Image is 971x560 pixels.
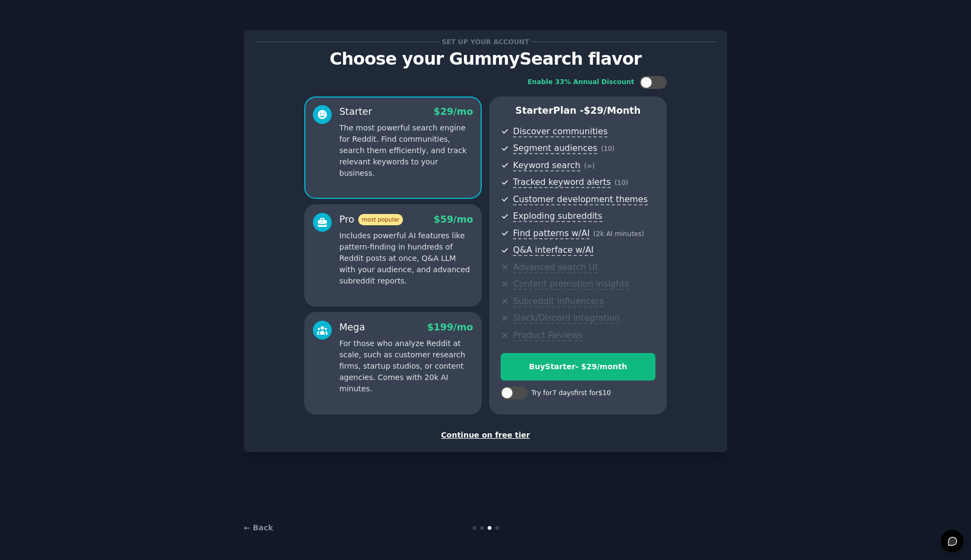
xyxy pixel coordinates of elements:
span: Exploding subreddits [513,211,602,222]
a: ← Back [244,523,273,532]
p: Starter Plan - [501,104,655,117]
span: ( 10 ) [614,179,628,186]
div: Continue on free tier [255,430,716,441]
span: ( ∞ ) [584,162,595,170]
span: $ 59 /mo [434,214,473,225]
span: Subreddit influencers [513,296,604,307]
span: Slack/Discord integration [513,313,620,324]
span: ( 10 ) [601,145,614,153]
span: $ 199 /mo [427,322,473,333]
span: Q&A interface w/AI [513,245,593,256]
span: Advanced search UI [513,262,597,273]
span: ( 2k AI minutes ) [593,230,644,238]
span: Product Reviews [513,330,583,341]
span: Keyword search [513,160,580,171]
span: $ 29 /mo [434,106,473,117]
p: Includes powerful AI features like pattern-finding in hundreds of Reddit posts at once, Q&A LLM w... [339,230,473,287]
button: BuyStarter- $29/month [501,353,655,381]
span: $ 29 /month [584,105,641,116]
div: Buy Starter - $ 29 /month [501,361,655,372]
p: The most powerful search engine for Reddit. Find communities, search them efficiently, and track ... [339,122,473,179]
span: Tracked keyword alerts [513,177,611,188]
p: For those who analyze Reddit at scale, such as customer research firms, startup studios, or conte... [339,338,473,395]
span: most popular [358,214,404,225]
span: Set up your account [440,36,531,47]
span: Customer development themes [513,194,648,205]
div: Starter [339,105,372,119]
div: Try for 7 days first for $10 [531,389,611,398]
div: Enable 33% Annual Discount [528,78,634,87]
span: Segment audiences [513,143,597,154]
span: Discover communities [513,126,607,137]
div: Pro [339,213,403,226]
p: Choose your GummySearch flavor [255,50,716,68]
div: Mega [339,321,365,334]
span: Content promotion insights [513,279,629,290]
span: Find patterns w/AI [513,228,590,239]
